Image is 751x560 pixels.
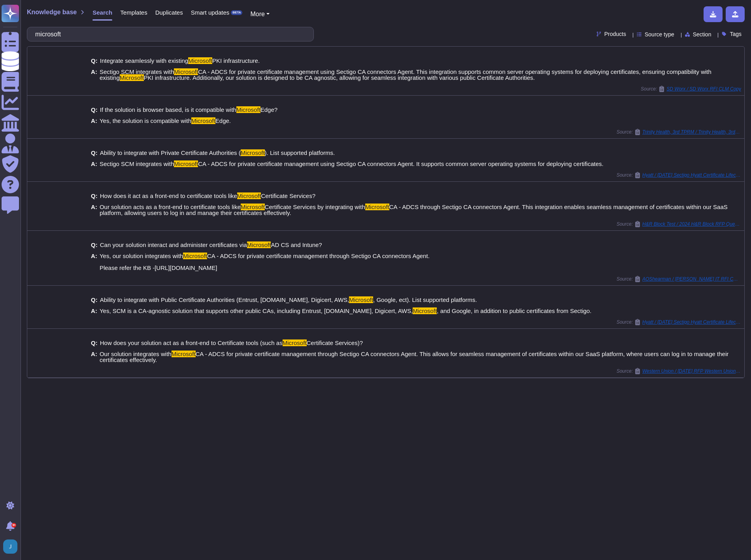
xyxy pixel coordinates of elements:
input: Search a question or template... [31,27,306,41]
span: If the solution is browser based, is it compatible with [100,106,236,113]
span: Certificate Services)? [307,339,363,346]
b: Q: [91,340,98,346]
span: Sectigo SCM integrates with [100,68,174,75]
b: Q: [91,58,98,64]
span: Edge. [215,117,231,124]
span: Source: [617,368,741,374]
mark: Microsoft [236,106,260,113]
button: More [250,9,270,19]
span: PKI infrastructure. [212,57,260,64]
mark: Microsoft [174,160,198,167]
span: How does your solution act as a front-end to Certificate tools (such as [100,339,283,346]
span: Source: [617,319,741,325]
mark: Microsoft [283,339,307,346]
span: Source: [617,172,741,178]
b: A: [91,69,97,81]
b: A: [91,118,97,124]
span: PKI infrastructure. Additionally, our solution is designed to be CA agnostic, allowing for seamle... [144,74,535,81]
span: ). List supported platforms. [265,149,335,156]
mark: Microsoft [183,253,207,259]
b: A: [91,253,97,271]
span: More [250,11,264,17]
span: Western Union / [DATE] RFP Western Union Certificate Lifecycle and PKI [642,369,741,373]
span: Source: [617,129,741,135]
b: A: [91,204,97,216]
div: 9+ [11,523,16,528]
span: CA - ADCS for private certificate management through Sectigo CA connectors Agent. Please refer th... [100,253,430,271]
b: Q: [91,297,98,303]
b: A: [91,308,97,314]
button: user [2,538,23,555]
span: H&R Block Test / 2024 H&R Block RFP Questionnaire Form [642,222,741,226]
span: Our solution integrates with [100,351,172,357]
span: Edge? [260,106,277,113]
span: Source: [617,221,741,227]
b: Q: [91,242,98,248]
mark: Microsoft [241,204,265,210]
mark: Microsoft [191,117,215,124]
span: Ability to integrate with Public Certificate Authorities (Entrust, [DOMAIN_NAME], Digicert, AWS, [100,296,349,303]
span: Yes, the solution is compatible with [100,117,191,124]
span: Products [604,31,626,37]
div: BETA [231,10,242,15]
b: Q: [91,150,98,156]
mark: Microsoft [237,192,261,199]
b: Q: [91,193,98,199]
mark: Microsoft [174,68,198,75]
span: AOShearman / [PERSON_NAME] IT RFI CERT Management Copy [642,277,741,281]
span: Ability to integrate with Private Certificate Authorities ( [100,149,241,156]
span: Source: [617,276,741,282]
mark: Microsoft [172,351,196,357]
span: CA - ADCS for private certificate management through Sectigo CA connectors Agent. This allows for... [100,351,728,363]
b: A: [91,351,97,363]
span: AD CS and Intune? [271,241,322,248]
span: , and Google, in addition to public certificates from Sectigo. [437,307,591,314]
b: Q: [91,107,98,113]
span: Trinity Health, 3rd TPRM / Trinity Health, 3rd TPRM [642,130,741,134]
span: Source type [645,32,674,37]
span: How does it act as a front-end to certificate tools like [100,192,237,199]
span: Certificate Services by integrating with [265,204,365,210]
span: Hyatt / [DATE] Sectigo Hyatt Certificate Lifecycle Management (CLM) Requirements Sectigo [642,320,741,324]
span: Knowledge base [27,9,77,15]
span: Yes, our solution integrates with [100,253,183,259]
span: Source: [641,86,741,92]
mark: Microsoft [241,149,265,156]
mark: Microsoft [188,57,212,64]
span: Hyatt / [DATE] Sectigo Hyatt Certificate Lifecycle Management (CLM) Requirements Sectigo [642,173,741,177]
span: Duplicates [155,9,183,15]
span: CA - ADCS for private certificate management using Sectigo CA connectors Agent. This integration ... [100,68,711,81]
span: Sectigo SCM integrates with [100,160,174,167]
mark: Microsoft [120,74,144,81]
span: CA - ADCS through Sectigo CA connectors Agent. This integration enables seamless management of ce... [100,204,728,216]
span: Templates [120,9,147,15]
span: Tags [730,31,742,37]
span: Smart updates [191,9,230,15]
mark: Microsoft [365,204,389,210]
mark: Microsoft [349,296,373,303]
span: Integrate seamlessly with existing [100,57,188,64]
mark: Microsoft [247,241,271,248]
img: user [3,539,17,554]
span: Section [693,32,711,37]
span: Our solution acts as a front-end to certificate tools like [100,204,241,210]
span: Search [92,9,112,15]
mark: Microsoft [413,307,437,314]
span: , Google, ect). List supported platforms. [373,296,477,303]
span: Yes, SCM is a CA-agnostic solution that supports other public CAs, including Entrust, [DOMAIN_NAM... [100,307,413,314]
span: Can your solution interact and administer certificates via [100,241,247,248]
span: CA - ADCS for private certificate management using Sectigo CA connectors Agent. It supports commo... [198,160,603,167]
span: SD Worx / SD Worx RFI CLM Copy [666,87,741,91]
span: Certificate Services? [261,192,315,199]
b: A: [91,161,97,167]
